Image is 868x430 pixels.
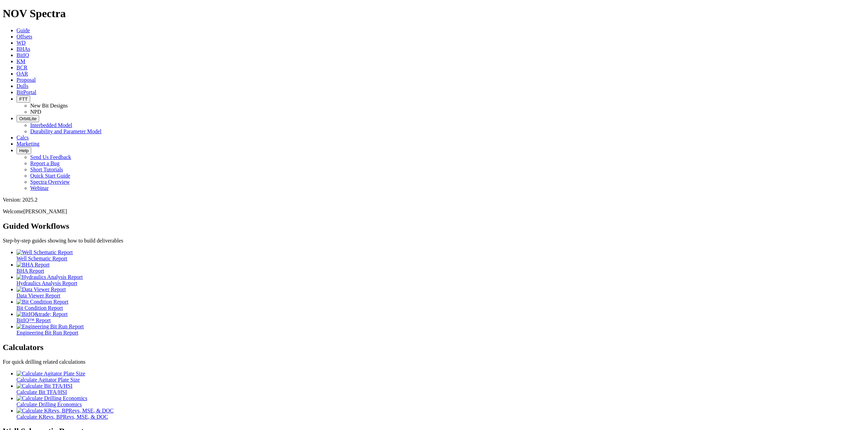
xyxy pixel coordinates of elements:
[16,46,30,52] a: BHAs
[16,274,865,286] a: Hydraulics Analysis Report Hydraulics Analysis Report
[16,262,49,268] img: BHA Report
[3,197,865,203] div: Version: 2025.2
[16,268,44,274] span: BHA Report
[16,249,865,261] a: Well Schematic Report Well Schematic Report
[16,324,865,336] a: Engineering Bit Run Report Engineering Bit Run Report
[16,330,78,336] span: Engineering Bit Run Report
[30,173,70,179] a: Quick Start Guide
[16,77,36,83] a: Proposal
[16,383,865,395] a: Calculate Bit TFA/HSI Calculate Bit TFA/HSI
[16,27,30,33] a: Guide
[3,7,865,20] h1: NOV Spectra
[30,122,72,128] a: Interbedded Model
[19,116,36,121] span: OrbitLite
[16,371,85,377] img: Calculate Agitator Plate Size
[30,179,70,185] a: Spectra Overview
[16,262,865,274] a: BHA Report BHA Report
[16,89,36,95] a: BitPortal
[3,208,865,215] p: Welcome
[30,160,59,166] a: Report a Bug
[16,58,25,64] a: KM
[16,34,32,39] a: Offsets
[30,154,71,160] a: Send Us Feedback
[30,103,68,109] a: New Bit Designs
[16,408,865,420] a: Calculate KRevs, BPRevs, MSE, & DOC Calculate KRevs, BPRevs, MSE, & DOC
[3,238,865,244] p: Step-by-step guides showing how to build deliverables
[30,128,102,134] a: Durability and Parameter Model
[16,274,83,280] img: Hydraulics Analysis Report
[16,83,28,89] a: Dulls
[30,167,63,172] a: Short Tutorials
[3,359,865,365] p: For quick drilling related calculations
[16,299,865,311] a: Bit Condition Report Bit Condition Report
[30,185,49,191] a: Webinar
[16,299,68,305] img: Bit Condition Report
[16,408,114,414] img: Calculate KRevs, BPRevs, MSE, & DOC
[23,208,67,214] span: [PERSON_NAME]
[16,383,72,389] img: Calculate Bit TFA/HSI
[16,135,29,140] a: Calcs
[16,280,77,286] span: Hydraulics Analysis Report
[16,305,63,311] span: Bit Condition Report
[16,317,51,323] span: BitIQ™ Report
[30,109,41,115] a: NPD
[19,148,28,153] span: Help
[16,40,26,46] a: WD
[16,395,87,401] img: Calculate Drilling Economics
[3,222,865,231] h2: Guided Workflows
[16,115,39,122] button: OrbitLite
[16,311,865,323] a: BitIQ&trade; Report BitIQ™ Report
[16,286,66,293] img: Data Viewer Report
[16,311,68,317] img: BitIQ&trade; Report
[16,324,84,330] img: Engineering Bit Run Report
[16,65,27,70] a: BCR
[16,147,31,154] button: Help
[16,95,30,103] button: FTT
[3,343,865,352] h2: Calculators
[16,52,29,58] a: BitIQ
[16,371,865,383] a: Calculate Agitator Plate Size Calculate Agitator Plate Size
[16,395,865,407] a: Calculate Drilling Economics Calculate Drilling Economics
[16,293,60,298] span: Data Viewer Report
[16,141,39,147] a: Marketing
[16,71,28,77] a: OAR
[16,249,73,256] img: Well Schematic Report
[16,286,865,298] a: Data Viewer Report Data Viewer Report
[16,256,67,261] span: Well Schematic Report
[19,97,27,102] span: FTT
